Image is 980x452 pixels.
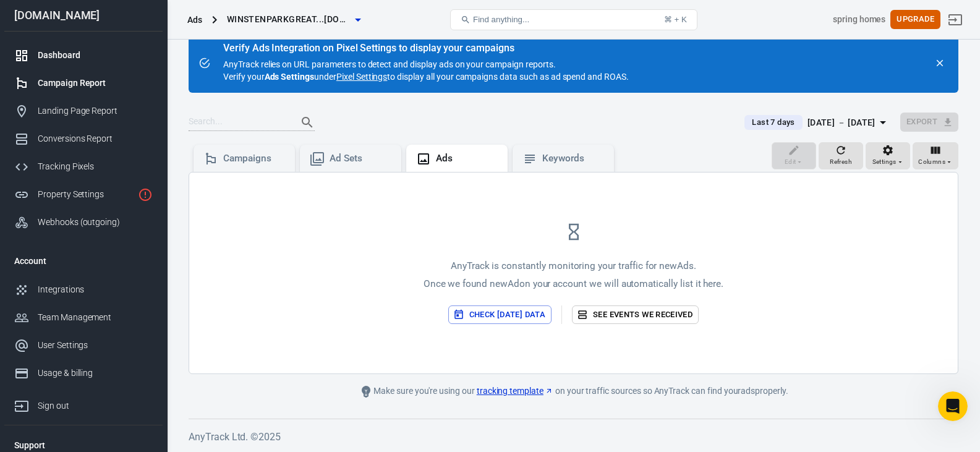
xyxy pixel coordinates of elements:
div: [DATE] － [DATE] [807,115,876,130]
a: Pixel Settings [336,70,387,83]
div: Make sure you're using our on your traffic sources so AnyTrack can find your ads properly. [296,384,852,399]
a: Team Management [4,304,163,331]
div: Integrations [38,283,153,296]
div: Account id: B67W69q0 [833,13,885,26]
div: [DOMAIN_NAME] [4,10,163,21]
p: AnyTrack is constantly monitoring your traffic for new Ads . [424,260,724,273]
div: Verify Ads Integration on Pixel Settings to display your campaigns [223,42,629,54]
a: Integrations [4,276,163,304]
a: Tracking Pixels [4,153,163,181]
li: Account [4,246,163,276]
div: Sign out [38,399,153,412]
div: User Settings [38,339,153,352]
div: Ad Sets [330,152,391,165]
span: Settings [872,156,897,168]
button: Check [DATE] data [448,305,552,325]
p: Once we found new Ad on your account we will automatically list it here. [424,278,724,291]
input: Search... [189,114,288,130]
div: Landing Page Report [38,104,153,117]
div: Tracking Pixels [38,160,153,173]
a: Sign out [940,5,970,35]
div: Webhooks (outgoing) [38,216,153,229]
div: Usage & billing [38,367,153,380]
a: Landing Page Report [4,97,163,125]
button: Upgrade [890,10,940,29]
h6: AnyTrack Ltd. © 2025 [189,429,958,445]
span: Refresh [830,156,852,168]
a: Campaign Report [4,69,163,97]
div: Campaigns [223,152,285,165]
div: Property Settings [38,188,133,201]
button: Search [292,108,322,137]
svg: Property is not installed yet [138,187,153,202]
a: tracking template [477,385,553,398]
button: close [931,54,948,72]
div: Conversions Report [38,132,153,145]
span: Columns [918,156,945,168]
div: Ads [187,14,202,26]
div: Keywords [542,152,604,165]
a: See events we received [572,305,699,325]
button: Columns [913,142,958,169]
a: Dashboard [4,41,163,69]
span: winstenparkgreaternoida.com [227,12,351,27]
a: Webhooks (outgoing) [4,208,163,236]
div: Dashboard [38,49,153,62]
span: Last 7 days [747,116,799,129]
button: Find anything...⌘ + K [450,9,697,30]
button: Last 7 days[DATE] － [DATE] [735,113,900,133]
button: Settings [866,142,910,169]
div: Campaign Report [38,77,153,90]
div: Ads [436,152,498,165]
a: Usage & billing [4,359,163,387]
div: ⌘ + K [664,15,687,24]
button: Refresh [819,142,863,169]
div: AnyTrack relies on URL parameters to detect and display ads on your campaign reports. Verify your... [223,43,629,83]
a: Property Settings [4,181,163,208]
iframe: Intercom live chat [938,391,968,421]
strong: Ads Settings [265,72,315,82]
button: winstenparkgreat...[DOMAIN_NAME] [222,8,365,31]
span: Find anything... [473,15,529,24]
a: Sign out [4,387,163,420]
div: Team Management [38,311,153,324]
a: Conversions Report [4,125,163,153]
a: User Settings [4,331,163,359]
